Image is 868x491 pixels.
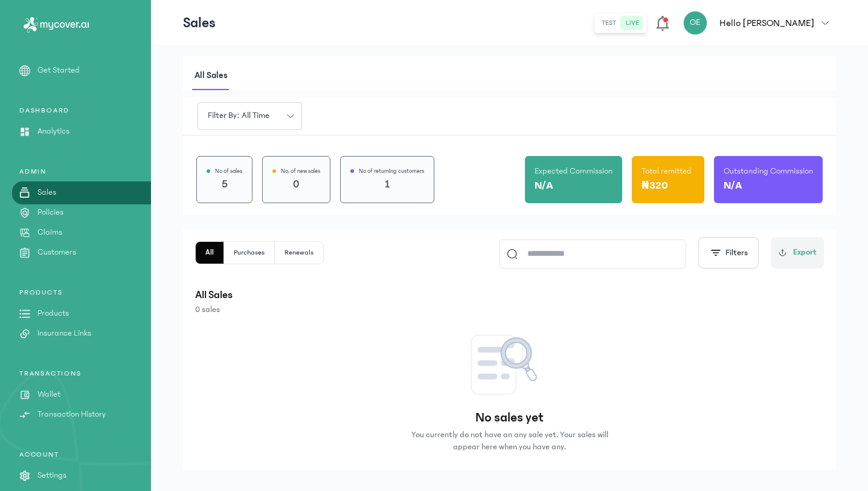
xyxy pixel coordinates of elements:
[37,186,56,199] p: Sales
[37,226,62,239] p: Claims
[224,242,275,264] button: Purchases
[641,177,668,194] p: ₦320
[719,16,814,30] p: Hello [PERSON_NAME]
[207,176,242,193] p: 5
[37,408,106,421] p: Transaction History
[272,176,320,193] p: 0
[535,177,553,194] p: N/A
[275,242,323,264] button: Renewals
[37,206,63,219] p: Policies
[535,165,612,177] p: Expected Commission
[37,327,91,340] p: Insurance Links
[350,176,424,193] p: 1
[37,64,80,77] p: Get Started
[37,125,69,138] p: Analytics
[37,469,66,482] p: Settings
[37,388,60,401] p: Wallet
[793,246,817,259] span: Export
[201,109,277,122] span: Filter by: all time
[724,165,813,177] p: Outstanding Commission
[404,429,616,453] p: You currently do not have an any sale yet. Your sales will appear here when you have any.
[597,16,621,30] button: test
[183,13,216,33] p: Sales
[683,11,836,35] button: OEHello [PERSON_NAME]
[37,307,69,320] p: Products
[37,246,76,259] p: Customers
[475,409,544,426] p: No sales yet
[698,237,759,268] button: Filters
[192,62,230,90] span: All sales
[724,177,742,194] p: N/A
[281,166,320,176] p: No. of new sales
[683,11,707,35] div: OE
[641,165,692,177] p: Total remitted
[621,16,644,30] button: live
[198,102,302,130] button: Filter by: all time
[196,242,224,264] button: All
[215,166,242,176] p: No of sales
[771,237,824,268] button: Export
[195,287,824,304] p: All Sales
[195,304,824,316] p: 0 sales
[359,166,424,176] p: No of returning customers
[192,62,237,90] button: All sales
